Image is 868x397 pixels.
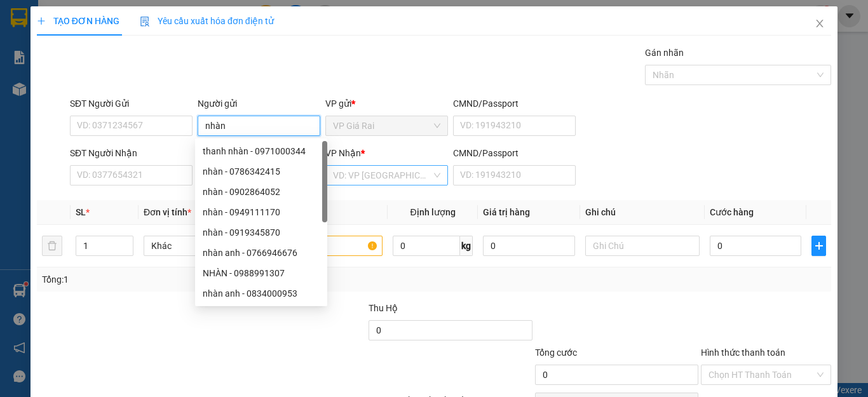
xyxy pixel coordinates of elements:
button: delete [42,236,62,256]
b: TRÍ NHÂN [73,8,137,24]
span: phone [73,62,83,72]
div: nhàn - 0919345870 [195,222,327,243]
div: nhàn - 0919345870 [203,225,320,239]
span: kg [460,236,473,256]
div: SĐT Người Nhận [70,146,193,160]
button: plus [811,236,826,256]
div: nhàn - 0949111170 [195,202,327,222]
div: Người gửi [198,97,320,111]
input: 0 [483,236,574,256]
div: thanh nhàn - 0971000344 [203,144,320,158]
div: nhàn - 0786342415 [195,161,327,182]
span: Khác [151,236,250,255]
div: nhàn - 0902864052 [195,182,327,202]
div: NHÀN - 0988991307 [195,263,327,283]
div: nhàn anh - 0834000953 [203,286,320,300]
img: icon [140,17,150,27]
span: plus [812,241,825,251]
span: TẠO ĐƠN HÀNG [37,16,119,26]
span: VP Nhận [325,148,361,158]
div: VP gửi [325,97,448,111]
span: SL [76,207,86,217]
input: Ghi Chú [585,236,700,256]
button: Close [802,6,837,42]
div: SĐT Người Gửi [70,97,193,111]
span: close [815,18,825,29]
div: CMND/Passport [453,146,576,160]
span: VP Giá Rai [333,116,440,135]
span: Yêu cầu xuất hóa đơn điện tử [140,16,274,26]
th: Ghi chú [580,200,705,225]
div: NHÀN - 0988991307 [203,266,320,280]
span: Tổng cước [535,347,577,358]
span: Đơn vị tính [144,207,191,217]
span: plus [37,17,46,25]
div: nhàn anh - 0766946676 [203,246,320,260]
div: Tổng: 1 [42,273,336,286]
span: Giá trị hàng [483,207,530,217]
div: nhàn - 0902864052 [203,185,320,199]
span: Định lượng [410,207,455,217]
div: nhàn anh - 0834000953 [195,283,327,304]
div: nhàn - 0949111170 [203,205,320,219]
div: thanh nhàn - 0971000344 [195,141,327,161]
li: 0983 44 7777 [6,60,242,76]
label: Hình thức thanh toán [701,347,785,358]
li: [STREET_ADDRESS][PERSON_NAME] [6,28,242,60]
div: nhàn - 0786342415 [203,165,320,178]
b: GỬI : VP Giá Rai [6,95,130,116]
label: Gán nhãn [645,48,684,58]
span: environment [73,30,83,41]
div: CMND/Passport [453,97,576,111]
div: nhàn anh - 0766946676 [195,243,327,263]
span: Cước hàng [710,207,754,217]
span: Thu Hộ [369,303,398,313]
